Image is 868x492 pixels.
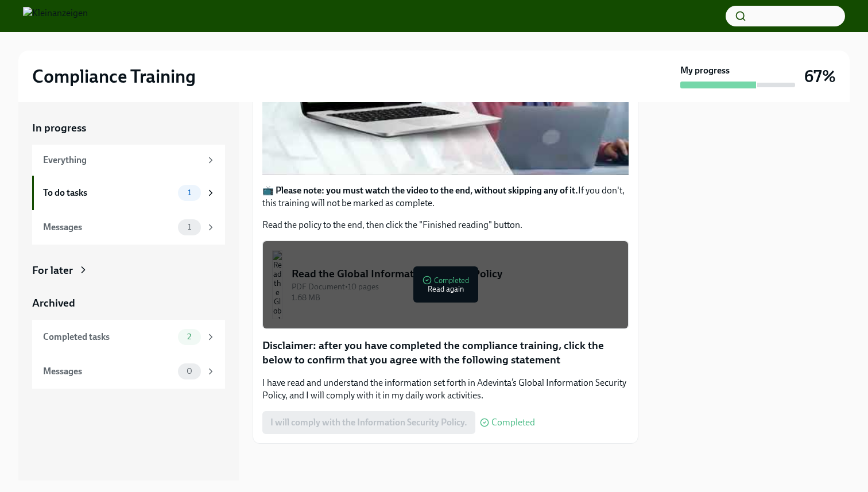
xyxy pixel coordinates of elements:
[181,223,198,231] span: 1
[32,263,225,278] a: For later
[262,219,629,231] p: Read the policy to the end, then click the "Finished reading" button.
[491,418,535,427] span: Completed
[32,176,225,210] a: To do tasks1
[43,331,173,343] div: Completed tasks
[292,292,619,303] div: 1.68 MB
[181,188,198,197] span: 1
[23,7,88,25] img: Kleinanzeigen
[32,296,225,311] a: Archived
[32,145,225,176] a: Everything
[680,64,730,77] strong: My progress
[43,221,173,234] div: Messages
[32,263,73,278] div: For later
[180,332,198,341] span: 2
[32,65,196,88] h2: Compliance Training
[262,185,578,196] strong: 📺 Please note: you must watch the video to the end, without skipping any of it.
[292,281,619,292] div: PDF Document • 10 pages
[32,320,225,354] a: Completed tasks2
[272,250,282,319] img: Read the Global Information Security Policy
[43,365,173,378] div: Messages
[804,66,836,87] h3: 67%
[262,241,629,329] button: Read the Global Information Security PolicyPDF Document•10 pages1.68 MBCompletedRead again
[292,266,619,281] div: Read the Global Information Security Policy
[43,154,201,166] div: Everything
[262,338,629,367] p: Disclaimer: after you have completed the compliance training, click the below to confirm that you...
[32,121,225,135] a: In progress
[180,367,199,375] span: 0
[32,210,225,245] a: Messages1
[262,184,629,210] p: If you don't, this training will not be marked as complete.
[43,187,173,199] div: To do tasks
[32,354,225,389] a: Messages0
[262,377,629,402] p: I have read and understand the information set forth in Adevinta’s Global Information Security Po...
